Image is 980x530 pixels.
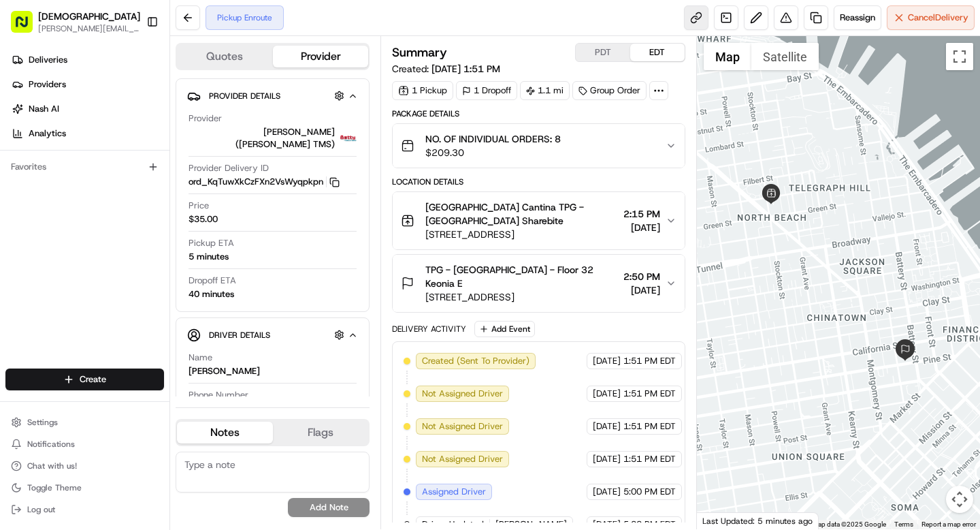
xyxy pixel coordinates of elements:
[392,62,500,76] span: Created:
[422,388,503,400] span: Not Assigned Driver
[14,130,38,155] img: 1736555255976-a54dd68f-1ca7-489b-9aae-adbdc363a1c4
[593,420,621,433] span: [DATE]
[27,417,58,428] span: Settings
[27,439,75,450] span: Notifications
[946,43,973,70] button: Toggle fullscreen view
[35,88,225,102] input: Clear
[5,98,169,120] a: Nash AI
[456,81,517,100] div: 1 Dropoff
[187,84,358,107] button: Provider Details
[189,365,260,377] div: [PERSON_NAME]
[474,321,535,337] button: Add Event
[27,461,77,471] span: Chat with us!
[340,130,357,146] img: betty.jpg
[189,162,269,174] span: Provider Delivery ID
[921,520,976,528] a: Report a map error
[273,46,369,67] button: Provider
[392,176,685,187] div: Location Details
[29,78,66,91] span: Providers
[630,44,685,61] button: EDT
[422,486,486,498] span: Assigned Driver
[593,453,621,465] span: [DATE]
[576,44,630,61] button: PDT
[189,251,229,263] div: 5 minutes
[8,192,110,217] a: 📗Knowledge Base
[5,74,169,95] a: Providers
[392,46,447,59] h3: Summary
[27,504,55,515] span: Log out
[189,389,248,401] span: Phone Number
[187,324,358,346] button: Driver Details
[14,199,24,210] div: 📗
[14,54,248,76] p: Welcome 👋
[189,213,218,225] span: $35.00
[5,500,164,519] button: Log out
[697,512,819,529] div: Last Updated: 5 minutes ago
[700,512,745,529] img: Google
[623,486,676,498] span: 5:00 PM EDT
[5,5,141,38] button: [DEMOGRAPHIC_DATA][PERSON_NAME][EMAIL_ADDRESS][DOMAIN_NAME]
[425,132,561,146] span: NO. OF INDIVIDUAL ORDERS: 8
[392,81,453,100] div: 1 Pickup
[115,199,126,210] div: 💻
[27,482,82,493] span: Toggle Theme
[5,478,164,497] button: Toggle Theme
[38,23,140,34] button: [PERSON_NAME][EMAIL_ADDRESS][DOMAIN_NAME]
[894,520,913,528] a: Terms
[623,388,676,400] span: 1:51 PM EDT
[593,355,621,367] span: [DATE]
[908,12,968,24] span: Cancel Delivery
[704,43,751,70] button: Show street map
[135,231,165,241] span: Pylon
[46,130,223,144] div: Start new chat
[393,192,684,249] button: [GEOGRAPHIC_DATA] Cantina TPG - [GEOGRAPHIC_DATA] Sharebite[STREET_ADDRESS]2:15 PM[DATE]
[623,355,676,367] span: 1:51 PM EDT
[422,453,503,465] span: Not Assigned Driver
[422,420,503,433] span: Not Assigned Driver
[5,369,164,390] button: Create
[5,413,164,432] button: Settings
[209,330,270,341] span: Driver Details
[189,200,209,212] span: Price
[392,108,685,119] div: Package Details
[14,14,41,41] img: Nash
[273,422,369,443] button: Flags
[189,288,234,300] div: 40 minutes
[129,198,218,211] span: API Documentation
[5,435,164,454] button: Notifications
[189,176,340,188] button: ord_KqTuwXkCzFXn2VsWyqpkpn
[887,5,975,30] button: CancelDelivery
[751,43,819,70] button: Show satellite imagery
[80,373,106,386] span: Create
[38,10,140,23] button: [DEMOGRAPHIC_DATA]
[392,324,466,334] div: Delivery Activity
[110,192,224,217] a: 💻API Documentation
[5,123,169,144] a: Analytics
[840,12,875,24] span: Reassign
[946,486,973,513] button: Map camera controls
[623,221,660,234] span: [DATE]
[189,275,236,287] span: Dropoff ETA
[5,156,164,178] div: Favorites
[189,352,212,364] span: Name
[393,124,684,168] button: NO. OF INDIVIDUAL ORDERS: 8$209.30
[593,388,621,400] span: [DATE]
[96,230,165,241] a: Powered byPylon
[425,200,617,228] span: [GEOGRAPHIC_DATA] Cantina TPG - [GEOGRAPHIC_DATA] Sharebite
[425,228,617,241] span: [STREET_ADDRESS]
[623,283,660,297] span: [DATE]
[623,207,660,221] span: 2:15 PM
[422,355,529,367] span: Created (Sent To Provider)
[46,144,172,155] div: We're available if you need us!
[425,263,617,290] span: TPG - [GEOGRAPHIC_DATA] - Floor 32 Keonia E
[29,103,59,115] span: Nash AI
[189,126,335,151] span: [PERSON_NAME] ([PERSON_NAME] TMS)
[5,49,169,71] a: Deliveries
[29,127,66,140] span: Analytics
[431,63,500,75] span: [DATE] 1:51 PM
[623,420,676,433] span: 1:51 PM EDT
[189,237,234,249] span: Pickup ETA
[812,520,886,528] span: Map data ©2025 Google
